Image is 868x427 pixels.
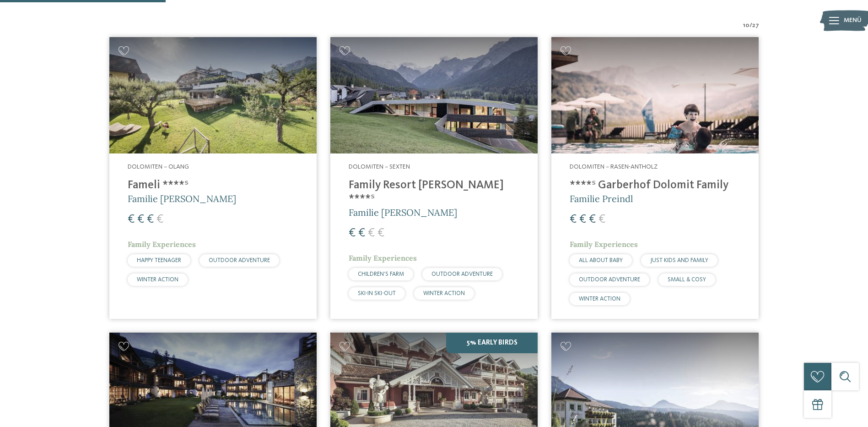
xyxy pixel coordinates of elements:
span: € [570,213,577,225]
a: Familienhotels gesucht? Hier findet ihr die besten! Dolomiten – Olang Fameli ****ˢ Familie [PERSO... [109,37,317,319]
span: Dolomiten – Rasen-Antholz [570,164,658,170]
span: € [349,227,356,239]
span: Dolomiten – Olang [128,164,189,170]
h4: Family Resort [PERSON_NAME] ****ˢ [349,179,519,206]
span: SKI-IN SKI-OUT [358,290,396,296]
span: CHILDREN’S FARM [358,271,404,277]
span: Family Experiences [570,240,638,249]
span: € [589,213,596,225]
img: Familienhotels gesucht? Hier findet ihr die besten! [551,37,759,154]
a: Familienhotels gesucht? Hier findet ihr die besten! Dolomiten – Sexten Family Resort [PERSON_NAME... [330,37,538,319]
span: OUTDOOR ADVENTURE [209,257,270,263]
span: € [358,227,365,239]
span: € [156,213,163,225]
span: HAPPY TEENAGER [137,257,181,263]
span: WINTER ACTION [423,290,465,296]
span: JUST KIDS AND FAMILY [650,257,708,263]
img: Family Resort Rainer ****ˢ [330,37,538,154]
span: Dolomiten – Sexten [349,164,410,170]
span: 10 [743,21,749,30]
span: Familie Preindl [570,193,633,204]
span: WINTER ACTION [137,277,178,283]
span: € [598,213,605,225]
span: € [368,227,375,239]
span: Familie [PERSON_NAME] [128,193,236,204]
span: € [579,213,586,225]
span: Family Experiences [128,240,196,249]
span: Familie [PERSON_NAME] [349,207,457,218]
a: Familienhotels gesucht? Hier findet ihr die besten! Dolomiten – Rasen-Antholz ****ˢ Garberhof Dol... [551,37,759,319]
span: 27 [752,21,759,30]
span: Family Experiences [349,253,417,263]
span: OUTDOOR ADVENTURE [431,271,493,277]
span: € [128,213,135,225]
span: € [137,213,144,225]
span: € [377,227,384,239]
span: € [147,213,154,225]
span: WINTER ACTION [579,296,620,302]
h4: ****ˢ Garberhof Dolomit Family [570,179,740,192]
span: / [749,21,752,30]
span: SMALL & COSY [668,277,706,283]
span: OUTDOOR ADVENTURE [579,277,640,283]
span: ALL ABOUT BABY [579,257,623,263]
img: Familienhotels gesucht? Hier findet ihr die besten! [109,37,317,154]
